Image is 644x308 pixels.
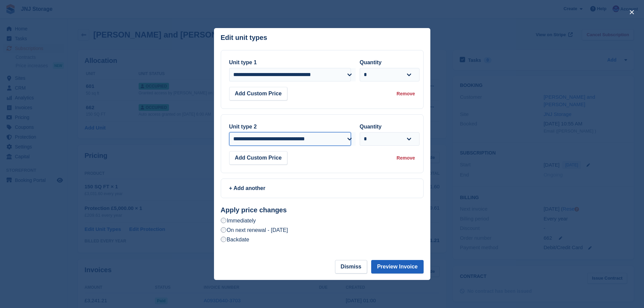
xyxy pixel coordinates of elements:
[221,34,267,42] p: Edit unit types
[371,260,423,274] button: Preview Invoice
[229,60,257,65] label: Unit type 1
[397,155,415,162] div: Remove
[229,124,257,129] label: Unit type 2
[221,218,226,223] input: Immediately
[229,151,288,165] button: Add Custom Price
[229,87,288,100] button: Add Custom Price
[360,124,382,129] label: Quantity
[335,260,367,274] button: Dismiss
[221,227,288,234] label: On next renewal - [DATE]
[221,179,424,198] a: + Add another
[229,184,415,192] div: + Add another
[360,60,382,65] label: Quantity
[397,90,415,97] div: Remove
[221,237,226,242] input: Backdate
[221,206,287,214] strong: Apply price changes
[626,7,637,18] button: close
[221,227,226,233] input: On next renewal - [DATE]
[221,217,256,224] label: Immediately
[221,236,249,243] label: Backdate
